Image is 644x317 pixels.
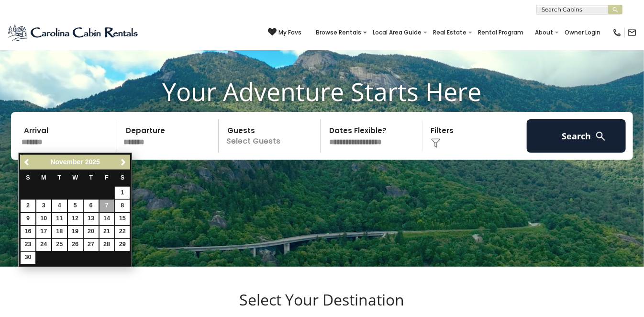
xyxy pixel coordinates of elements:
a: My Favs [268,28,301,37]
a: 25 [52,239,67,251]
span: November [50,158,83,166]
a: 20 [84,226,99,238]
span: Friday [105,174,109,181]
a: 14 [100,213,114,225]
span: Previous [23,158,31,166]
a: 2 [21,200,35,212]
a: 1 [115,187,130,199]
a: 21 [100,226,114,238]
span: Tuesday [57,174,61,181]
span: 2025 [85,158,100,166]
a: Local Area Guide [368,26,426,39]
a: 4 [52,200,67,212]
a: 6 [84,200,99,212]
a: 22 [115,226,130,238]
a: 27 [84,239,99,251]
span: Next [120,158,127,166]
a: 3 [36,200,51,212]
a: About [530,26,558,39]
a: 13 [84,213,99,225]
a: 11 [52,213,67,225]
a: 12 [68,213,83,225]
a: 9 [21,213,35,225]
span: Wednesday [72,174,78,181]
a: 29 [115,239,130,251]
h1: Your Adventure Starts Here [7,77,637,106]
span: Saturday [121,174,124,181]
a: 24 [36,239,51,251]
a: Rental Program [473,26,528,39]
span: Monday [41,174,46,181]
p: Select Guests [222,119,320,153]
a: Owner Login [560,26,605,39]
a: 30 [21,252,35,264]
a: 23 [21,239,35,251]
a: 8 [115,200,130,212]
img: Blue-2.png [7,23,140,42]
img: search-regular-white.png [595,130,607,142]
a: Previous [21,156,33,168]
span: Thursday [89,174,93,181]
img: mail-regular-black.png [627,28,637,37]
a: 16 [21,226,35,238]
a: Real Estate [428,26,471,39]
a: 10 [36,213,51,225]
a: 19 [68,226,83,238]
span: My Favs [278,28,301,37]
a: 15 [115,213,130,225]
a: 17 [36,226,51,238]
img: filter--v1.png [431,138,441,148]
a: 26 [68,239,83,251]
a: 18 [52,226,67,238]
span: Sunday [26,174,30,181]
a: 7 [100,200,114,212]
button: Search [527,119,626,153]
a: 28 [100,239,114,251]
a: Browse Rentals [311,26,366,39]
a: 5 [68,200,83,212]
a: Next [117,156,129,168]
img: phone-regular-black.png [612,28,622,37]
